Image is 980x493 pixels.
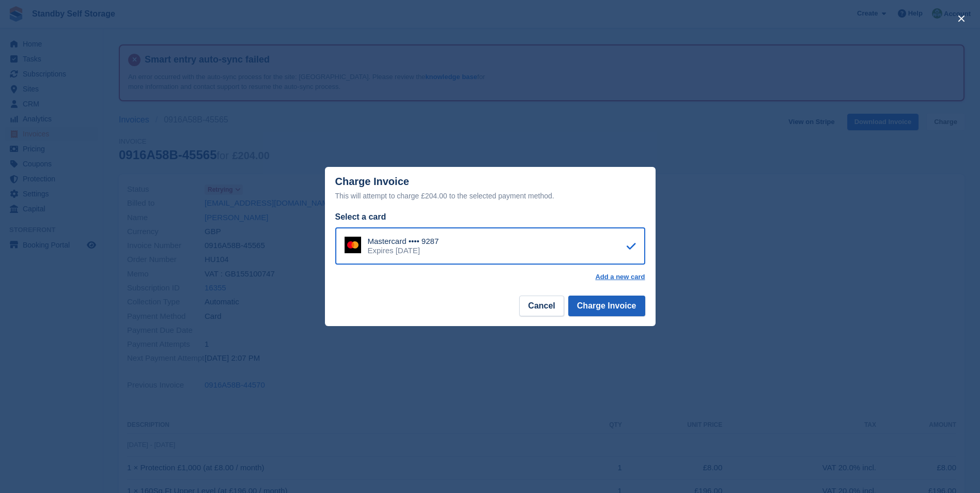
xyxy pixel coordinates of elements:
[335,176,645,202] div: Charge Invoice
[345,237,361,253] img: Mastercard Logo
[953,10,970,27] button: close
[568,296,645,316] button: Charge Invoice
[368,237,439,246] div: Mastercard •••• 9287
[595,273,645,281] a: Add a new card
[335,190,645,202] div: This will attempt to charge £204.00 to the selected payment method.
[368,246,439,255] div: Expires [DATE]
[519,296,564,316] button: Cancel
[335,211,645,223] div: Select a card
